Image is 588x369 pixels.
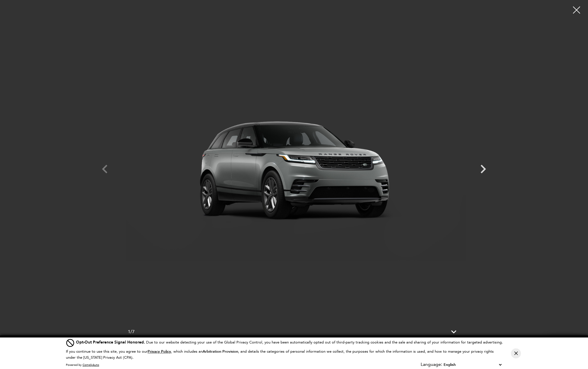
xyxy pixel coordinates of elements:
div: Language: [421,362,442,367]
span: 7 [132,329,135,334]
div: / [128,329,135,334]
div: Due to our website detecting your use of the Global Privacy Control, you have been automatically ... [76,339,503,345]
u: Privacy Policy [148,349,171,354]
div: Next [475,158,492,183]
img: New 2026 Zadar Grey LAND ROVER Dynamic SE 400PS image 1 [122,4,466,323]
p: If you continue to use this site, you agree to our , which includes an , and details the categori... [66,349,494,360]
span: Opt-Out Preference Signal Honored . [76,339,146,345]
span: 1 [128,329,130,334]
strong: Arbitration Provision [203,349,238,354]
button: Close Button [511,348,521,358]
div: Powered by [66,363,99,367]
select: Language Select [442,362,503,368]
a: ComplyAuto [83,363,99,367]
